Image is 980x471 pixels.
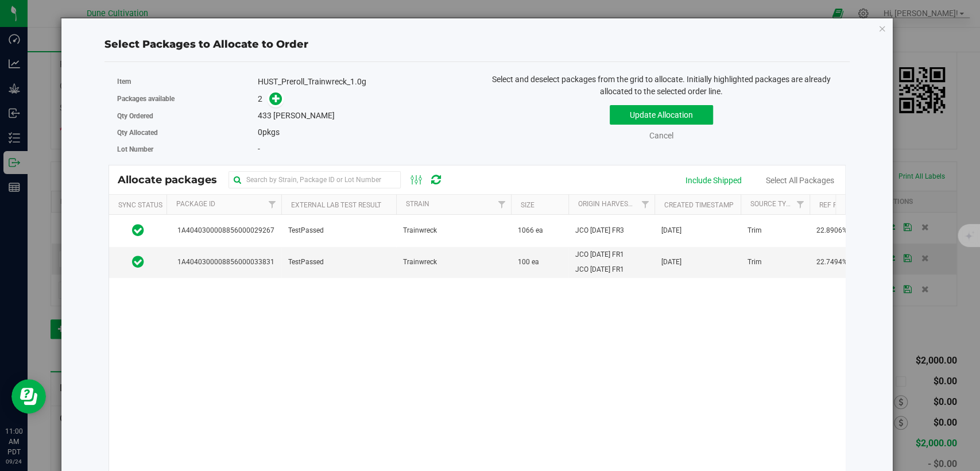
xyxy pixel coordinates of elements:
a: Filter [791,195,809,214]
a: Created Timestamp [664,201,733,209]
div: HUST_Preroll_Trainwreck_1.0g [258,76,468,88]
span: - [258,144,260,153]
span: 0 [258,128,262,137]
span: TestPassed [288,225,324,236]
span: Select and deselect packages from the grid to allocate. Initially highlighted packages are alread... [492,75,831,96]
span: In Sync [132,222,144,238]
span: 100 ea [518,257,539,268]
span: [DATE] [661,257,681,268]
span: 433 [258,111,272,120]
span: [PERSON_NAME] [273,111,335,120]
a: Source Type [750,200,794,208]
label: Qty Allocated [117,128,258,138]
span: pkgs [258,128,280,137]
div: Include Shipped [685,175,742,187]
span: TestPassed [288,257,324,268]
a: Strain [405,200,429,208]
a: Origin Harvests [578,200,636,208]
a: External Lab Test Result [290,201,381,209]
div: Select Packages to Allocate to Order [104,37,850,52]
span: Allocate packages [118,173,228,186]
span: 1A4040300008856000029267 [173,225,274,236]
span: JCO [DATE] FR1 [575,249,624,260]
label: Qty Ordered [117,111,258,121]
span: Trainwreck [403,225,437,236]
span: Trim [747,225,762,236]
label: Packages available [117,94,258,104]
a: Package Id [176,200,215,208]
span: 22.7494% [816,257,847,268]
label: Item [117,76,258,87]
span: Trim [747,257,762,268]
a: Filter [262,195,281,214]
label: Lot Number [117,144,258,155]
span: In Sync [132,254,144,270]
a: Cancel [649,131,673,140]
span: JCO [DATE] FR1 [575,264,624,275]
span: Trainwreck [403,257,437,268]
span: 1A4040300008856000033831 [173,257,274,268]
a: Size [520,201,534,209]
span: [DATE] [661,225,681,236]
span: JCO [DATE] FR3 [575,225,624,236]
iframe: Resource center [11,379,46,414]
span: 22.8906% [816,225,847,236]
input: Search by Strain, Package ID or Lot Number [228,171,401,188]
span: 2 [258,94,262,103]
a: Select All Packages [766,176,834,185]
a: Ref Field [819,201,850,209]
a: Sync Status [118,201,162,209]
button: Update Allocation [610,105,713,125]
a: Filter [636,195,654,214]
span: 1066 ea [518,225,543,236]
a: Filter [492,195,511,214]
